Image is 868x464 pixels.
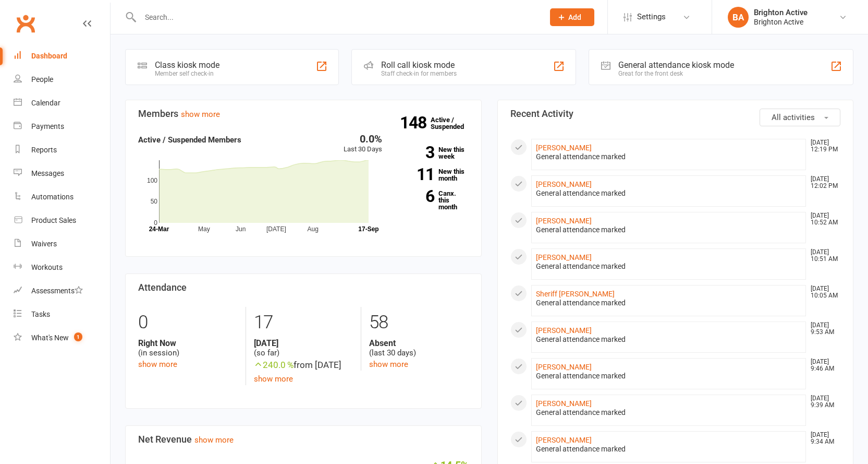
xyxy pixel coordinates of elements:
[254,307,353,338] div: 17
[369,307,468,338] div: 58
[31,52,67,60] div: Dashboard
[14,303,110,326] a: Tasks
[637,5,666,29] span: Settings
[754,8,808,17] div: Brighton Active
[398,166,434,182] strong: 11
[31,193,74,201] div: Automations
[181,110,220,119] a: show more
[536,445,802,454] div: General attendance marked
[138,307,238,338] div: 0
[772,113,815,122] span: All activities
[536,363,592,371] a: [PERSON_NAME]
[536,144,592,152] a: [PERSON_NAME]
[536,180,592,188] a: [PERSON_NAME]
[14,138,110,162] a: Reports
[805,432,840,445] time: [DATE] 9:34 AM
[14,115,110,138] a: Payments
[536,262,802,271] div: General attendance marked
[138,135,241,145] strong: Active / Suspended Members
[14,256,110,279] a: Workouts
[31,122,64,130] div: Payments
[805,212,840,226] time: [DATE] 10:52 AM
[254,374,293,384] a: show more
[31,263,63,271] div: Workouts
[536,436,592,444] a: [PERSON_NAME]
[381,60,457,70] div: Roll call kiosk mode
[536,326,592,335] a: [PERSON_NAME]
[74,332,82,341] span: 1
[805,322,840,336] time: [DATE] 9:53 AM
[381,70,457,77] div: Staff check-in for members
[13,10,39,37] a: Clubworx
[805,249,840,263] time: [DATE] 10:51 AM
[536,189,802,198] div: General attendance marked
[155,70,219,77] div: Member self check-in
[31,240,57,248] div: Waivers
[398,145,434,160] strong: 3
[510,109,841,119] h3: Recent Activity
[254,360,294,370] span: 240.0 %
[138,282,469,293] h3: Attendance
[138,434,469,445] h3: Net Revenue
[805,285,840,299] time: [DATE] 10:05 AM
[805,395,840,409] time: [DATE] 9:39 AM
[254,338,353,348] strong: [DATE]
[31,146,57,154] div: Reports
[536,408,802,417] div: General attendance marked
[14,232,110,256] a: Waivers
[536,290,615,298] a: Sheriff [PERSON_NAME]
[138,338,238,348] strong: Right Now
[138,338,238,358] div: (in session)
[398,146,469,160] a: 3New this week
[568,13,581,21] span: Add
[618,70,734,77] div: Great for the front desk
[754,17,808,27] div: Brighton Active
[344,134,382,155] div: Last 30 Days
[138,109,469,119] h3: Members
[31,216,76,224] div: Product Sales
[536,299,802,307] div: General attendance marked
[31,169,64,177] div: Messages
[14,44,110,68] a: Dashboard
[398,188,434,204] strong: 6
[550,8,594,26] button: Add
[760,109,840,126] button: All activities
[14,279,110,303] a: Assessments
[536,152,802,161] div: General attendance marked
[369,360,408,369] a: show more
[431,109,476,138] a: 148Active / Suspended
[31,287,83,295] div: Assessments
[536,399,592,408] a: [PERSON_NAME]
[155,60,219,70] div: Class kiosk mode
[536,225,802,234] div: General attendance marked
[14,209,110,232] a: Product Sales
[369,338,468,358] div: (last 30 days)
[31,75,53,84] div: People
[398,168,469,182] a: 11New this month
[344,134,382,144] div: 0.0%
[31,99,60,107] div: Calendar
[728,7,749,28] div: BA
[138,360,177,369] a: show more
[805,139,840,153] time: [DATE] 12:19 PM
[194,435,234,445] a: show more
[254,358,353,372] div: from [DATE]
[369,338,468,348] strong: Absent
[618,60,734,70] div: General attendance kiosk mode
[536,217,592,225] a: [PERSON_NAME]
[805,176,840,189] time: [DATE] 12:02 PM
[14,91,110,115] a: Calendar
[14,185,110,209] a: Automations
[137,10,536,25] input: Search...
[14,68,110,91] a: People
[254,338,353,358] div: (so far)
[398,190,469,210] a: 6Canx. this month
[805,359,840,372] time: [DATE] 9:46 AM
[31,310,50,318] div: Tasks
[536,372,802,380] div: General attendance marked
[536,335,802,344] div: General attendance marked
[14,326,110,350] a: What's New1
[400,115,431,130] strong: 148
[536,253,592,261] a: [PERSON_NAME]
[14,162,110,185] a: Messages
